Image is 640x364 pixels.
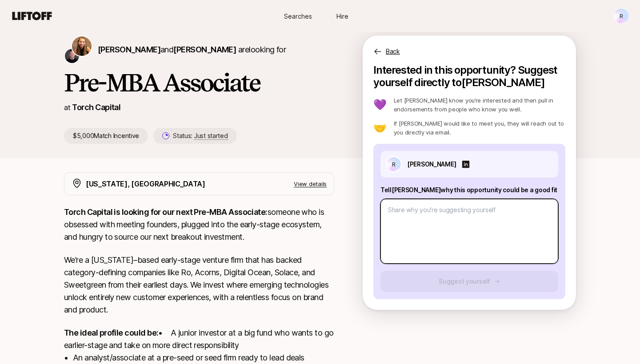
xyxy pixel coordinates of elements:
[64,328,158,337] strong: The ideal profile could be:
[373,64,565,89] p: Interested in this opportunity? Suggest yourself directly to [PERSON_NAME]
[386,46,400,57] p: Back
[64,102,70,113] p: at
[64,69,334,96] h1: Pre-MBA Associate
[613,8,629,24] button: R
[72,36,92,56] img: Katie Reiner
[294,179,327,188] p: View details
[394,119,565,137] p: If [PERSON_NAME] would like to meet you, they will reach out to you directly via email.
[394,96,565,114] p: Let [PERSON_NAME] know you’re interested and then pull in endorsements from people who know you w...
[98,45,160,54] span: [PERSON_NAME]
[65,49,79,63] img: Christopher Harper
[173,131,228,141] p: Status:
[336,12,348,21] span: Hire
[620,11,623,21] p: R
[380,185,558,195] p: Tell [PERSON_NAME] why this opportunity could be a good fit
[64,207,268,217] strong: Torch Capital is looking for our next Pre-MBA Associate:
[64,128,148,144] p: $5,000 Match Incentive
[160,45,236,54] span: and
[64,254,334,316] p: We’re a [US_STATE]–based early-stage venture firm that has backed category-defining companies lik...
[72,103,120,112] a: Torch Capital
[173,45,236,54] span: [PERSON_NAME]
[320,8,364,24] a: Hire
[276,8,320,24] a: Searches
[194,132,228,140] span: Just started
[392,159,396,170] p: R
[64,206,334,243] p: someone who is obsessed with meeting founders, plugged into the early-stage ecosystem, and hungry...
[98,44,286,56] p: are looking for
[284,12,312,21] span: Searches
[373,99,387,110] p: 💜
[86,178,205,190] p: [US_STATE], [GEOGRAPHIC_DATA]
[407,159,456,170] p: [PERSON_NAME]
[373,123,387,133] p: 🤝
